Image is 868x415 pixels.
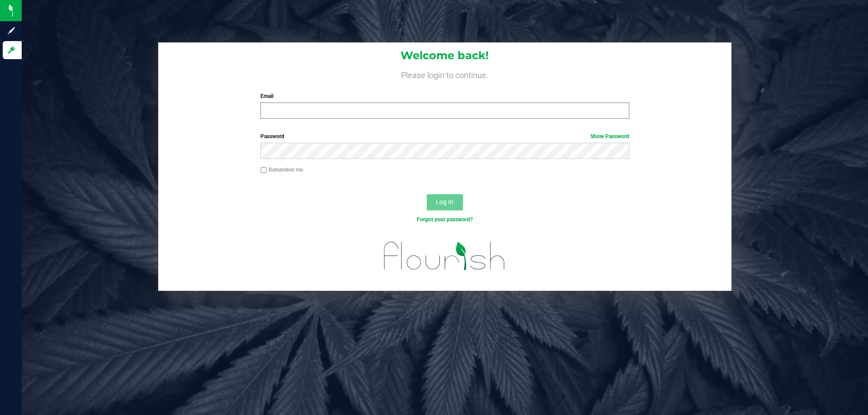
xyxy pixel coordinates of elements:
[7,46,16,55] inline-svg: Log in
[7,26,16,35] inline-svg: Sign up
[260,92,629,100] label: Email
[373,233,516,279] img: flourish_logo.svg
[260,133,284,140] span: Password
[158,69,731,79] h4: Please login to continue.
[158,50,731,61] h1: Welcome back!
[436,198,453,205] span: Log In
[260,167,267,173] input: Remember me
[417,216,473,223] a: Forgot your password?
[427,194,463,210] button: Log In
[590,133,629,140] a: Show Password
[260,166,303,174] label: Remember me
